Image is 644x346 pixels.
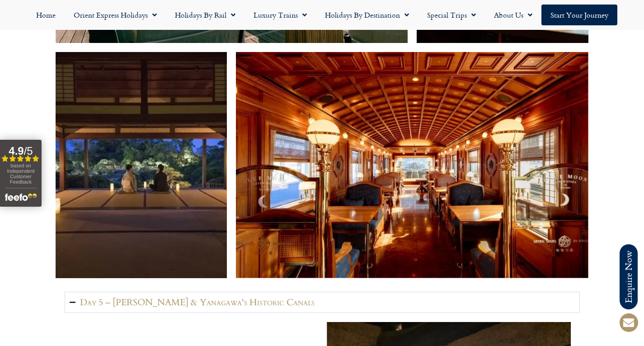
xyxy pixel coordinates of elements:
[80,297,315,308] h2: Day 5 – [PERSON_NAME] & Yanagawa's Historic Canals
[316,5,418,25] a: Holidays by Destination
[65,292,580,313] summary: Day 5 – [PERSON_NAME] & Yanagawa's Historic Canals
[166,5,244,25] a: Holidays by Rail
[418,5,485,25] a: Special Trips
[65,5,166,25] a: Orient Express Holidays
[27,5,65,25] a: Home
[5,5,639,25] nav: Menu
[541,5,617,25] a: Start your Journey
[244,5,316,25] a: Luxury Trains
[485,5,541,25] a: About Us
